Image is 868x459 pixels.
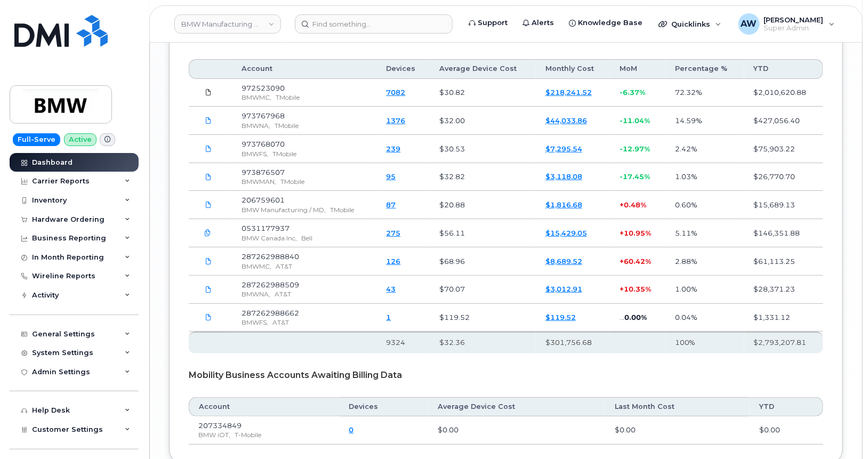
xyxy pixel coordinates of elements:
td: 2.88% [666,247,744,276]
td: $26,770.70 [744,163,823,191]
span: TMobile [280,178,304,186]
th: Account [189,397,339,416]
td: 2.42% [666,135,744,163]
span: TMobile [272,150,296,158]
span: 0531177937 [242,224,290,232]
td: $0.00 [750,416,823,445]
span: + [620,229,624,237]
a: 239 [386,144,400,153]
td: $75,903.22 [744,135,823,163]
a: 1 [386,313,391,321]
th: YTD [750,397,823,416]
td: 5.11% [666,219,744,247]
a: $218,241.52 [545,88,592,96]
td: $2,010,620.88 [744,79,823,107]
span: + [620,285,624,293]
th: $2,793,207.81 [744,332,823,353]
td: 0.60% [666,191,744,219]
td: $1,331.12 [744,304,823,332]
a: $44,033.86 [545,116,587,125]
span: BMWMC, [242,93,271,101]
th: Devices [339,397,428,416]
span: -12.97% [620,144,650,153]
a: $8,689.52 [545,257,582,265]
td: $119.52 [430,304,536,332]
td: $20.88 [430,191,536,219]
span: 0.48% [624,200,646,209]
span: 60.42% [624,257,651,265]
span: BMW Manufacturing / MD, [242,206,326,214]
a: Knowledge Base [561,12,650,34]
td: $146,351.88 [744,219,823,247]
th: Average Device Cost [428,397,605,416]
a: $1,816.68 [545,200,582,209]
td: $32.00 [430,107,536,135]
span: AW [741,18,757,30]
a: 87 [386,200,396,209]
td: $70.07 [430,276,536,304]
span: BMWNA, [242,290,270,298]
span: 0.00% [624,313,647,321]
span: AT&T [272,318,289,326]
a: BMW.206759601.statement-DETAIL-Aug03-Sep022025.pdf [198,196,219,214]
a: 95 [386,172,396,181]
span: BMWMAN, [242,178,276,186]
span: Bell [301,234,312,242]
a: BMW.972523090.statement-DETAIL-Aug03-Sep022025.pdf [198,83,219,102]
td: $0.00 [428,416,605,445]
span: 973767968 [242,111,285,120]
span: BMWFS, [242,150,268,158]
a: 287262988662_20250914_F.pdf [198,308,219,327]
span: 10.95% [624,229,651,237]
td: 72.32% [666,79,744,107]
td: 1.00% [666,276,744,304]
span: Support [478,18,508,28]
a: Alerts [515,12,561,34]
a: $3,012.91 [545,285,582,293]
a: $3,118.08 [545,172,582,181]
a: $7,295.54 [545,144,582,153]
span: + [620,200,624,209]
th: 9324 [376,332,430,353]
th: Devices [376,59,430,78]
div: Alyssa Wagner [731,13,842,35]
td: 1.03% [666,163,744,191]
td: $427,056.40 [744,107,823,135]
span: 287262988840 [242,252,299,261]
th: 100% [666,332,744,353]
a: 287262988509_20250914_F.pdf [198,280,219,299]
th: MoM [610,59,665,78]
a: 126 [386,257,400,265]
td: $56.11 [430,219,536,247]
span: BMW Canada Inc, [242,234,297,242]
td: $30.53 [430,135,536,163]
th: $32.36 [430,332,536,353]
iframe: Messenger Launcher [822,413,860,451]
span: Quicklinks [671,20,710,28]
span: BMWNA, [242,122,270,130]
td: $28,371.23 [744,276,823,304]
span: 972523090 [242,84,285,92]
div: Mobility Business Accounts Awaiting Billing Data [189,362,823,389]
a: 0 [349,425,353,434]
a: 275 [386,229,400,237]
a: BMW.973876507.statement-DETAIL-Aug03-Sep022025.pdf [198,167,219,186]
span: 973876507 [242,168,285,176]
span: BMW iOT, [198,431,230,439]
th: YTD [744,59,823,78]
span: ... [620,313,624,321]
span: TMobile [276,93,300,101]
span: T-Mobile [235,431,261,439]
td: $0.00 [605,416,750,445]
th: Last Month Cost [605,397,750,416]
span: 287262988662 [242,309,299,317]
input: Find something... [295,14,453,34]
th: Account [232,59,376,78]
span: BMWFS, [242,318,268,326]
td: $68.96 [430,247,536,276]
span: Super Admin [764,24,824,33]
span: 10.35% [624,285,651,293]
td: $30.82 [430,79,536,107]
span: Knowledge Base [578,18,642,28]
a: 1376 [386,116,405,125]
